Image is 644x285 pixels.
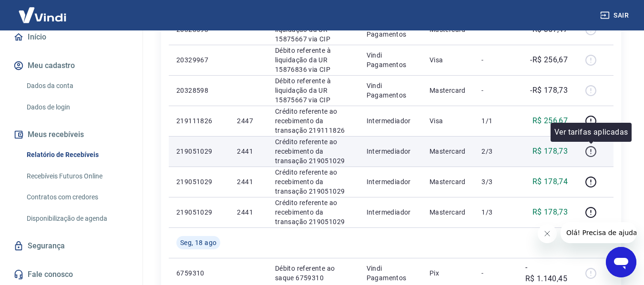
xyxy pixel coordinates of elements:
[23,98,131,117] a: Dados de login
[23,145,131,165] a: Relatório de Recebíveis
[429,147,467,156] p: Mastercard
[481,177,510,187] p: 3/3
[554,127,628,138] p: Ver tarifas aplicadas
[367,116,414,126] p: Intermediador
[429,268,467,278] p: Pix
[429,177,467,187] p: Mastercard
[237,207,259,217] p: 2441
[275,198,351,226] p: Crédito referente ao recebimento da transação 219051029
[275,76,351,105] p: Débito referente à liquidação da UR 15875667 via CIP
[11,27,131,48] a: Início
[538,224,557,243] iframe: Fechar mensagem
[367,50,414,69] p: Vindi Pagamentos
[176,55,222,65] p: 20329967
[367,264,414,283] p: Vindi Pagamentos
[481,86,510,95] p: -
[275,107,351,135] p: Crédito referente ao recebimento da transação 219111826
[481,207,510,217] p: 1/3
[367,81,414,100] p: Vindi Pagamentos
[23,187,131,207] a: Contratos com credores
[176,116,222,126] p: 219111826
[532,176,568,187] p: R$ 178,74
[275,167,351,196] p: Crédito referente ao recebimento da transação 219051029
[367,147,414,156] p: Intermediador
[11,55,131,76] button: Meu cadastro
[532,206,568,218] p: R$ 178,73
[275,46,351,74] p: Débito referente à liquidação da UR 15876836 via CIP
[606,247,636,277] iframe: Botão para abrir a janela de mensagens
[176,86,222,95] p: 20328598
[530,85,568,96] p: -R$ 178,73
[237,177,259,187] p: 2441
[530,54,568,66] p: -R$ 256,67
[275,137,351,166] p: Crédito referente ao recebimento da transação 219051029
[429,86,467,95] p: Mastercard
[237,147,259,156] p: 2441
[6,7,80,14] span: Olá! Precisa de ajuda?
[11,236,131,256] a: Segurança
[176,207,222,217] p: 219051029
[481,268,510,278] p: -
[23,209,131,228] a: Disponibilização de agenda
[598,7,633,24] button: Sair
[23,76,131,96] a: Dados da conta
[429,116,467,126] p: Visa
[367,177,414,187] p: Intermediador
[237,116,259,126] p: 2447
[429,55,467,65] p: Visa
[532,115,568,127] p: R$ 256,67
[481,147,510,156] p: 2/3
[11,0,73,29] img: Vindi
[275,264,351,283] p: Débito referente ao saque 6759310
[367,207,414,217] p: Intermediador
[561,222,636,243] iframe: Mensagem da empresa
[481,116,510,126] p: 1/1
[525,262,568,285] p: -R$ 1.140,45
[532,146,568,157] p: R$ 178,73
[180,238,216,247] span: Seg, 18 ago
[11,264,131,285] a: Fale conosco
[23,167,131,186] a: Recebíveis Futuros Online
[11,124,131,145] button: Meus recebíveis
[176,177,222,187] p: 219051029
[176,268,222,278] p: 6759310
[429,207,467,217] p: Mastercard
[176,147,222,156] p: 219051029
[481,55,510,65] p: -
